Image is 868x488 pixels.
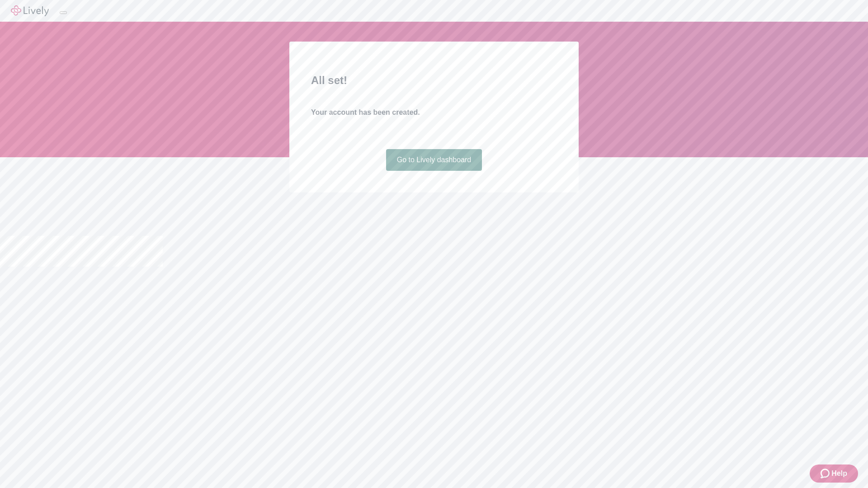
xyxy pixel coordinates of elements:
[386,149,482,171] a: Go to Lively dashboard
[311,107,557,118] h4: Your account has been created.
[311,72,557,89] h2: All set!
[821,468,831,479] svg: Zendesk support icon
[831,468,847,479] span: Help
[11,5,49,16] img: Lively
[810,465,858,483] button: Zendesk support iconHelp
[60,11,67,14] button: Log out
